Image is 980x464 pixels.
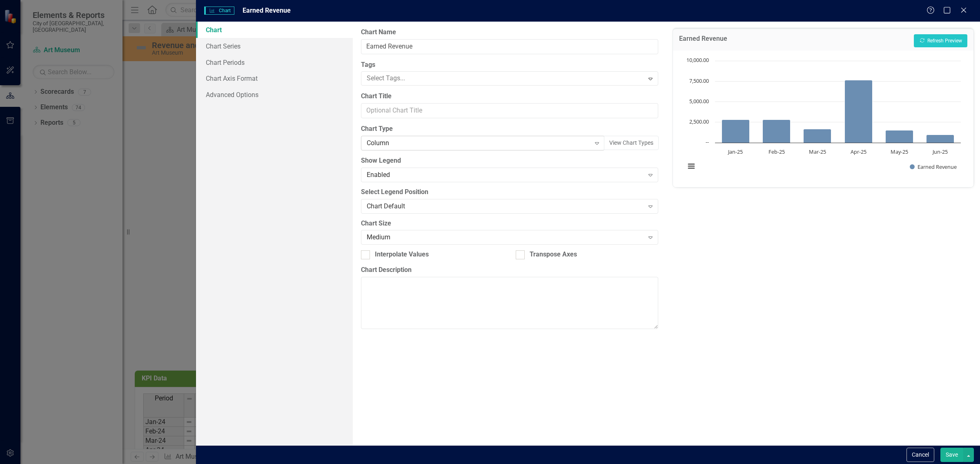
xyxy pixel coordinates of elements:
[196,54,353,71] a: Chart Periods
[768,148,785,155] text: Feb-25
[886,130,913,143] path: May-25, 1,494. Earned Revenue.
[243,7,291,14] span: Earned Revenue
[361,60,658,70] label: Tags
[361,188,658,197] label: Select Legend Position
[375,250,429,259] div: Interpolate Values
[361,219,658,228] label: Chart Size
[367,170,644,179] div: Enabled
[604,136,659,150] button: View Chart Types
[196,22,353,38] a: Chart
[361,265,658,275] label: Chart Description
[689,97,709,105] text: 5,000.00
[686,161,697,172] button: View chart menu, Chart
[361,28,658,37] label: Chart Name
[940,448,963,462] button: Save
[367,201,644,211] div: Chart Default
[367,233,644,242] div: Medium
[530,250,577,259] div: Transpose Axes
[361,92,658,101] label: Chart Title
[727,148,743,155] text: Jan-25
[679,35,727,45] h3: Earned Revenue
[809,148,826,155] text: Mar-25
[932,148,948,155] text: Jun-25
[910,163,958,170] button: Show Earned Revenue
[845,80,873,143] path: Apr-25, 7,659. Earned Revenue.
[706,138,709,146] text: --
[361,156,658,166] label: Show Legend
[361,103,658,118] input: Optional Chart Title
[196,38,353,54] a: Chart Series
[891,148,908,155] text: May-25
[367,139,590,148] div: Column
[722,119,750,143] path: Jan-25, 2,835. Earned Revenue.
[204,7,234,15] span: Chart
[914,34,967,47] button: Refresh Preview
[196,70,353,86] a: Chart Axis Format
[689,118,709,125] text: 2,500.00
[804,129,831,143] path: Mar-25, 1,657. Earned Revenue.
[681,57,965,179] svg: Interactive chart
[686,56,709,64] text: 10,000.00
[361,124,658,134] label: Chart Type
[689,77,709,84] text: 7,500.00
[851,148,866,155] text: Apr-25
[763,119,791,143] path: Feb-25, 2,825. Earned Revenue.
[196,86,353,103] a: Advanced Options
[681,57,965,179] div: Chart. Highcharts interactive chart.
[927,135,954,143] path: Jun-25, 961. Earned Revenue.
[906,448,934,462] button: Cancel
